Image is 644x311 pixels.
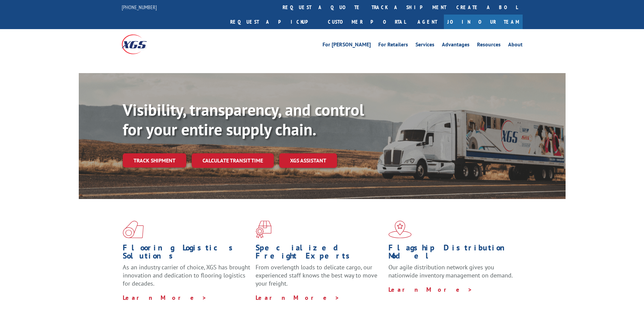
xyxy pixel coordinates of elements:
[388,221,412,238] img: xgs-icon-flagship-distribution-model-red
[323,15,411,29] a: Customer Portal
[477,42,501,49] a: Resources
[388,286,473,293] a: Learn More >
[508,42,523,49] a: About
[123,263,250,287] span: As an industry carrier of choice, XGS has brought innovation and dedication to flooring logistics...
[256,244,383,263] h1: Specialized Freight Experts
[123,244,251,263] h1: Flooring Logistics Solutions
[123,221,144,238] img: xgs-icon-total-supply-chain-intelligence-red
[192,153,274,168] a: Calculate transit time
[256,294,340,302] a: Learn More >
[122,4,157,10] a: [PHONE_NUMBER]
[442,42,470,49] a: Advantages
[279,153,337,168] a: XGS ASSISTANT
[123,153,186,168] a: Track shipment
[388,263,513,279] span: Our agile distribution network gives you nationwide inventory management on demand.
[225,15,323,29] a: Request a pickup
[256,221,271,238] img: xgs-icon-focused-on-flooring-red
[415,42,434,49] a: Services
[323,42,371,49] a: For [PERSON_NAME]
[256,263,383,293] p: From overlength loads to delicate cargo, our experienced staff knows the best way to move your fr...
[123,99,364,140] b: Visibility, transparency, and control for your entire supply chain.
[388,244,516,263] h1: Flagship Distribution Model
[444,15,523,29] a: Join Our Team
[123,294,207,302] a: Learn More >
[411,15,444,29] a: Agent
[378,42,408,49] a: For Retailers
